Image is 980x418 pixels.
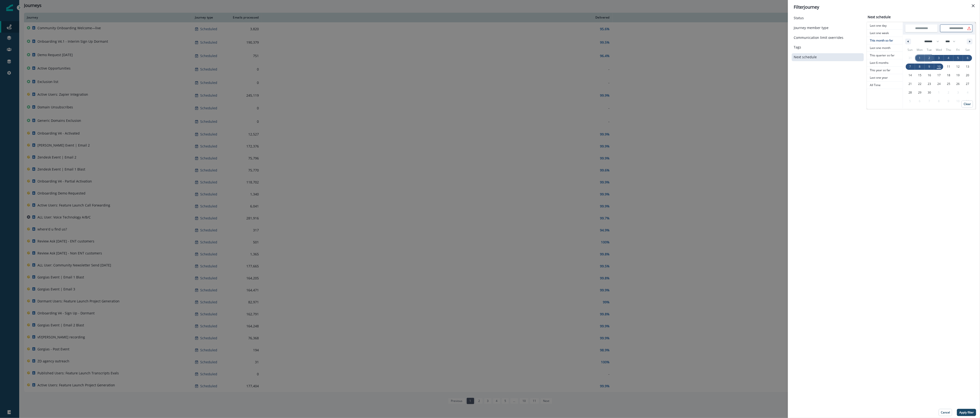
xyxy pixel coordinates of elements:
[915,80,925,88] button: 22
[794,55,862,59] button: Next schedule
[867,82,903,89] button: All Time
[947,62,950,71] span: 11
[867,44,903,52] button: Last one month
[966,62,969,71] span: 13
[963,46,973,54] span: Sat
[934,46,944,54] span: Wed
[867,59,903,67] button: Last 6 months
[963,62,973,71] button: 13
[925,62,934,71] button: 9
[919,62,920,71] span: 8
[956,71,960,80] span: 19
[925,88,934,97] button: 30
[794,16,862,20] button: Status
[925,54,934,62] button: 2
[905,62,915,71] button: 7
[963,71,973,80] button: 20
[928,80,931,88] span: 23
[934,62,944,71] button: 10
[928,71,931,80] span: 16
[918,88,921,97] span: 29
[794,45,801,49] p: Tags
[944,71,953,80] button: 18
[867,67,903,74] span: This year so far
[867,22,903,29] span: Last one day
[794,36,862,40] button: Communication limit overrides
[905,46,915,54] span: Sun
[905,71,915,80] button: 14
[963,80,973,88] button: 27
[966,80,969,88] span: 27
[905,88,915,97] button: 28
[918,80,921,88] span: 22
[794,55,817,59] p: Next schedule
[925,71,934,80] button: 16
[867,52,903,59] button: This quarter so far
[962,100,973,108] button: Clear
[867,15,891,19] h2: Next schedule
[937,80,941,88] span: 24
[934,80,944,88] button: 24
[947,71,950,80] span: 18
[908,71,912,80] span: 14
[944,80,953,88] button: 25
[934,71,944,80] button: 17
[925,80,934,88] button: 23
[944,46,953,54] span: Thu
[957,409,976,416] button: Apply filter
[867,37,903,44] button: This month so far
[794,16,804,20] p: Status
[908,88,912,97] span: 28
[956,62,960,71] span: 12
[939,409,952,416] button: Cancel
[957,54,959,62] span: 5
[944,54,953,62] button: 4
[908,80,912,88] span: 21
[915,88,925,97] button: 29
[941,411,950,414] p: Cancel
[928,62,930,71] span: 9
[944,62,953,71] button: 11
[794,45,862,49] button: Tags
[934,54,944,62] button: 3
[915,46,925,54] span: Mon
[937,71,941,80] span: 17
[953,46,963,54] span: Fri
[937,62,941,71] span: 10
[919,54,920,62] span: 1
[953,62,963,71] button: 12
[915,54,925,62] button: 1
[953,54,963,62] button: 5
[794,4,819,10] p: Filter journey
[915,71,925,80] button: 15
[909,62,911,71] span: 7
[867,74,903,82] button: Last one year
[928,54,930,62] span: 2
[956,80,960,88] span: 26
[967,25,971,32] span: ⚠
[925,46,934,54] span: Tue
[915,62,925,71] button: 8
[794,36,843,40] p: Communication limit overrides
[948,54,949,62] span: 4
[867,29,903,37] button: Last one week
[947,80,950,88] span: 25
[963,54,973,62] button: 6
[959,411,974,414] p: Apply filter
[867,22,903,29] button: Last one day
[938,54,940,62] span: 3
[969,2,977,10] button: Close
[967,54,968,62] span: 6
[964,102,971,106] p: Clear
[867,37,903,44] span: This month so far
[966,71,969,80] span: 20
[928,88,931,97] span: 30
[918,71,921,80] span: 15
[794,26,829,30] p: Journey member type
